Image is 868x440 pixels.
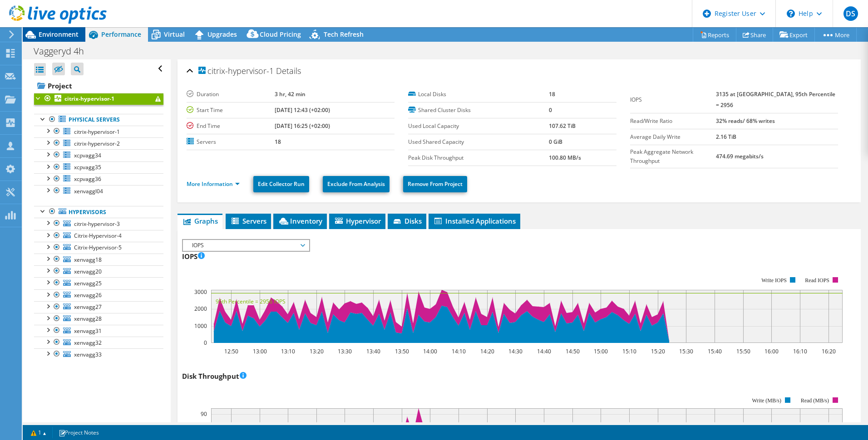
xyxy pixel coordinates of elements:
text: 14:40 [537,347,551,355]
b: 107.62 TiB [549,122,576,130]
span: citrix-hypervisor-3 [74,220,120,228]
span: Details [276,65,301,76]
a: citrix-hypervisor-1 [34,93,163,105]
a: More [814,28,857,42]
label: Peak Aggregate Network Throughput [630,147,716,166]
a: xenvaggl04 [34,185,163,197]
a: xenvagg25 [34,277,163,289]
text: 15:50 [736,347,750,355]
text: Read (MB/s) [801,397,829,404]
a: xenvagg31 [34,325,163,337]
label: Used Local Capacity [408,122,549,131]
span: xcpvagg35 [74,163,101,171]
label: Average Daily Write [630,132,716,142]
span: Performance [101,30,141,39]
span: Hypervisor [334,216,381,225]
span: Servers [230,216,266,225]
label: End Time [187,122,275,131]
a: xenvagg33 [34,348,163,360]
span: xcpvagg36 [74,175,101,183]
span: xenvagg32 [74,339,102,347]
text: 13:10 [281,347,295,355]
label: Start Time [187,106,275,115]
span: xenvagg26 [74,291,102,299]
text: 13:30 [337,347,351,355]
label: Used Shared Capacity [408,137,549,147]
b: citrix-hypervisor-1 [64,95,114,103]
a: More Information [187,180,240,188]
span: xenvagg27 [74,303,102,311]
span: Citrix-Hypervisor-4 [74,232,122,240]
span: Virtual [164,30,185,39]
svg: \n [787,10,795,18]
text: 13:20 [309,347,323,355]
text: Read IOPS [805,277,829,284]
a: Export [773,28,815,42]
b: 18 [549,90,555,98]
a: xenvagg18 [34,254,163,265]
a: citrix-hypervisor-1 [34,126,163,137]
a: Remove From Project [403,176,467,192]
text: 16:00 [764,347,778,355]
a: Share [736,28,773,42]
span: xenvagg33 [74,351,102,358]
span: IOPS [187,240,304,251]
text: 14:00 [423,347,437,355]
text: Write (MB/s) [752,397,781,404]
a: xcpvagg34 [34,149,163,161]
label: Peak Disk Throughput [408,153,549,162]
b: 3 hr, 42 min [275,90,306,98]
a: xcpvagg36 [34,173,163,185]
label: IOPS [630,95,716,104]
a: xenvagg20 [34,265,163,277]
a: 1 [25,427,53,438]
a: citrix-hypervisor-3 [34,218,163,230]
a: xenvagg28 [34,313,163,325]
label: Servers [187,137,275,147]
h1: Vaggeryd 4h [30,46,98,56]
span: xenvagg28 [74,315,102,323]
text: 16:10 [793,347,807,355]
span: Disks [392,216,422,225]
b: 100.80 MB/s [549,154,581,161]
text: 90 [201,410,207,418]
b: 474.69 megabits/s [716,152,764,160]
label: Read/Write Ratio [630,117,716,126]
text: 14:30 [508,347,522,355]
text: 15:00 [593,347,607,355]
label: Local Disks [408,90,549,99]
a: Project [34,78,163,93]
text: 15:30 [679,347,693,355]
span: xenvagg25 [74,279,102,287]
label: Duration [187,90,275,99]
text: 13:00 [252,347,266,355]
a: Project Notes [52,427,105,438]
b: 0 [549,106,552,114]
text: 3000 [194,288,207,296]
span: Tech Refresh [324,30,364,39]
a: xenvagg26 [34,289,163,301]
span: Cloud Pricing [260,30,301,39]
text: 1000 [194,322,207,330]
span: DS [843,6,858,21]
a: Edit Collector Run [253,176,309,192]
h3: IOPS [182,251,205,261]
span: Graphs [182,216,218,225]
text: 15:40 [707,347,721,355]
a: Reports [693,28,736,42]
b: 2.16 TiB [716,133,736,141]
b: 18 [275,138,281,146]
span: xenvagg18 [74,256,102,264]
text: 13:50 [395,347,409,355]
a: Hypervisors [34,206,163,218]
text: 14:50 [565,347,579,355]
a: xcpvagg35 [34,161,163,173]
a: Citrix-Hypervisor-4 [34,230,163,242]
text: 14:10 [451,347,465,355]
span: Installed Applications [433,216,516,225]
text: 14:20 [480,347,494,355]
a: Exclude From Analysis [323,176,390,192]
span: xenvagg20 [74,268,102,275]
b: 0 GiB [549,138,562,146]
label: Shared Cluster Disks [408,106,549,115]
